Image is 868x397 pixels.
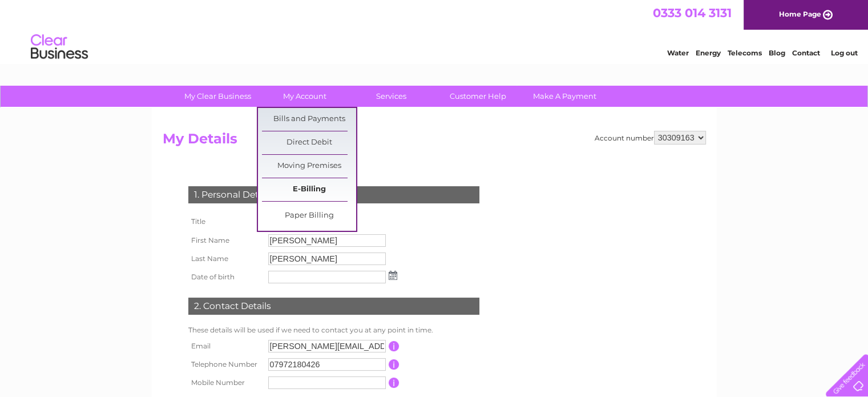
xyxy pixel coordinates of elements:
[165,6,704,55] div: Clear Business is a trading name of Verastar Limited (registered in [GEOGRAPHIC_DATA] No. 3667643...
[262,204,356,227] a: Paper Billing
[389,271,397,280] img: ...
[667,49,689,57] a: Water
[262,155,356,178] a: Moving Premises
[257,86,352,107] a: My Account
[518,86,612,107] a: Make A Payment
[185,250,265,268] th: Last Name
[262,178,356,201] a: E-Billing
[185,337,265,355] th: Email
[389,359,399,370] input: Information
[262,108,356,131] a: Bills and Payments
[728,49,762,57] a: Telecoms
[163,131,706,153] h2: My Details
[595,131,706,145] div: Account number
[653,6,732,20] a: 0333 014 3131
[185,374,265,392] th: Mobile Number
[769,49,785,57] a: Blog
[185,355,265,374] th: Telephone Number
[185,231,265,250] th: First Name
[344,86,438,107] a: Services
[262,131,356,154] a: Direct Debit
[830,49,857,57] a: Log out
[389,378,399,388] input: Information
[185,212,265,231] th: Title
[171,86,265,107] a: My Clear Business
[185,268,265,286] th: Date of birth
[792,49,820,57] a: Contact
[696,49,721,57] a: Energy
[431,86,525,107] a: Customer Help
[30,30,88,65] img: logo.png
[185,323,482,337] td: These details will be used if we need to contact you at any point in time.
[389,341,399,351] input: Information
[188,186,479,203] div: 1. Personal Details
[188,298,479,315] div: 2. Contact Details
